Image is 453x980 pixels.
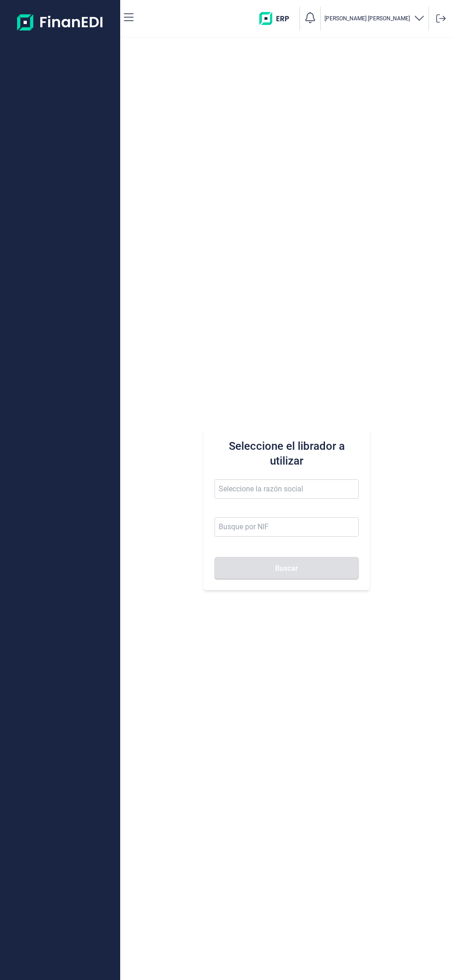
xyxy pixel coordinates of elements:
[214,517,359,537] input: Busque por NIF
[324,12,425,25] button: [PERSON_NAME] [PERSON_NAME]
[214,479,359,499] input: Seleccione la razón social
[259,12,296,25] img: erp
[214,439,359,468] h3: Seleccione el librador a utilizar
[275,565,298,572] span: Buscar
[324,15,410,22] p: [PERSON_NAME] [PERSON_NAME]
[214,557,359,579] button: Buscar
[17,7,104,37] img: Logo de aplicación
